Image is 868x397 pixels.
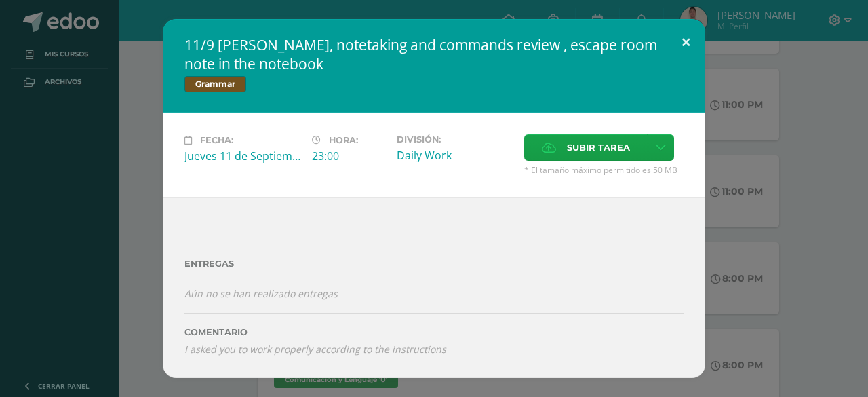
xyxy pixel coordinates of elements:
[184,343,446,356] i: I asked you to work properly according to the instructions
[184,76,246,92] span: Grammar
[184,327,684,337] label: Comentario
[397,134,513,145] label: División:
[329,135,358,145] span: Hora:
[184,35,684,73] h2: 11/9 [PERSON_NAME], notetaking and commands review , escape room note in the notebook
[184,149,301,164] div: Jueves 11 de Septiembre
[184,259,684,269] label: Entregas
[397,148,513,163] div: Daily Work
[667,19,705,65] button: Close (Esc)
[567,135,630,160] span: Subir tarea
[312,149,386,164] div: 23:00
[524,164,684,176] span: * El tamaño máximo permitido es 50 MB
[200,135,233,145] span: Fecha:
[184,287,338,300] i: Aún no se han realizado entregas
